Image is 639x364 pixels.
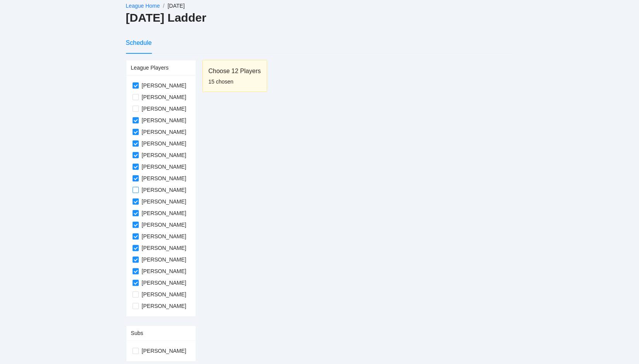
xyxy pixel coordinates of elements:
span: [PERSON_NAME] [139,197,189,206]
span: [PERSON_NAME] [139,267,189,275]
div: Schedule [126,38,152,48]
span: [PERSON_NAME] [139,93,189,101]
span: [PERSON_NAME] [139,186,189,194]
span: [PERSON_NAME] [139,302,189,310]
div: Choose 12 Players [208,66,261,76]
div: League Players [131,60,191,75]
span: [PERSON_NAME] [139,290,189,299]
span: [PERSON_NAME] [139,139,189,148]
span: [PERSON_NAME] [139,174,189,183]
span: [DATE] [167,3,184,9]
span: [PERSON_NAME] [139,81,189,90]
span: [PERSON_NAME] [139,209,189,217]
span: [PERSON_NAME] [139,347,189,355]
span: / [163,3,164,9]
span: [PERSON_NAME] [139,162,189,171]
h2: [DATE] Ladder [126,10,513,26]
span: [PERSON_NAME] [139,104,189,113]
div: 15 chosen [208,77,261,86]
span: [PERSON_NAME] [139,255,189,264]
span: [PERSON_NAME] [139,128,189,136]
span: [PERSON_NAME] [139,116,189,125]
span: [PERSON_NAME] [139,244,189,252]
a: League Home [126,3,160,9]
span: [PERSON_NAME] [139,220,189,229]
span: [PERSON_NAME] [139,232,189,241]
span: [PERSON_NAME] [139,151,189,159]
span: [PERSON_NAME] [139,279,189,287]
div: Subs [131,326,191,340]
